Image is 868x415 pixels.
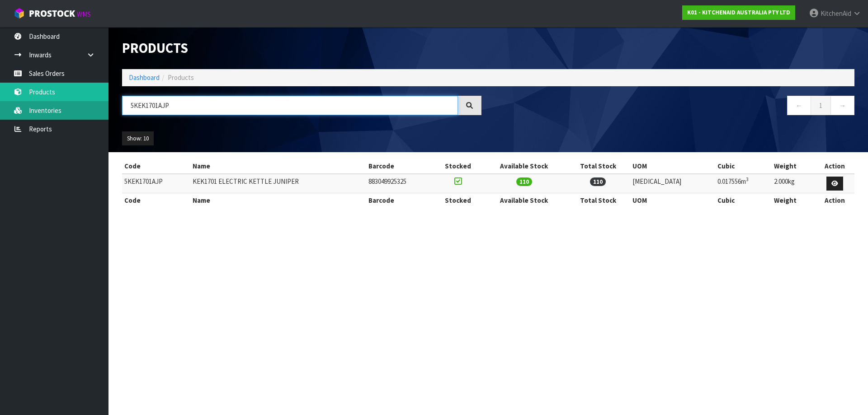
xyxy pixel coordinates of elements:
sup: 3 [746,176,749,182]
th: Code [122,159,190,173]
th: Weight [772,159,815,173]
td: 2.000kg [772,174,815,193]
img: cube-alt.png [14,8,25,19]
th: Action [815,193,854,208]
a: ← [787,96,811,115]
th: Barcode [366,159,434,173]
th: Barcode [366,193,434,208]
th: UOM [630,159,715,173]
td: 0.017556m [715,174,772,193]
h1: Products [122,41,481,56]
nav: Page navigation [495,96,854,118]
span: 110 [516,177,532,186]
th: Available Stock [482,193,566,208]
td: 5KEK1701AJP [122,174,190,193]
td: 883049925325 [366,174,434,193]
span: KitchenAid [821,9,851,18]
a: 1 [811,96,831,115]
input: Search products [122,96,458,115]
th: Code [122,193,190,208]
td: [MEDICAL_DATA] [630,174,715,193]
small: WMS [77,10,91,19]
th: Available Stock [482,159,566,173]
a: → [830,96,854,115]
td: KEK1701 ELECTRIC KETTLE JUNIPER [190,174,366,193]
th: Stocked [434,159,482,173]
th: UOM [630,193,715,208]
th: Name [190,159,366,173]
button: Show: 10 [122,131,154,146]
span: Products [168,73,194,82]
th: Stocked [434,193,482,208]
th: Total Stock [566,193,631,208]
span: ProStock [29,8,75,19]
th: Cubic [715,159,772,173]
th: Cubic [715,193,772,208]
th: Action [815,159,854,173]
strong: K01 - KITCHENAID AUSTRALIA PTY LTD [687,9,790,16]
th: Total Stock [566,159,631,173]
th: Weight [772,193,815,208]
th: Name [190,193,366,208]
a: Dashboard [129,73,160,82]
span: 110 [590,177,606,186]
